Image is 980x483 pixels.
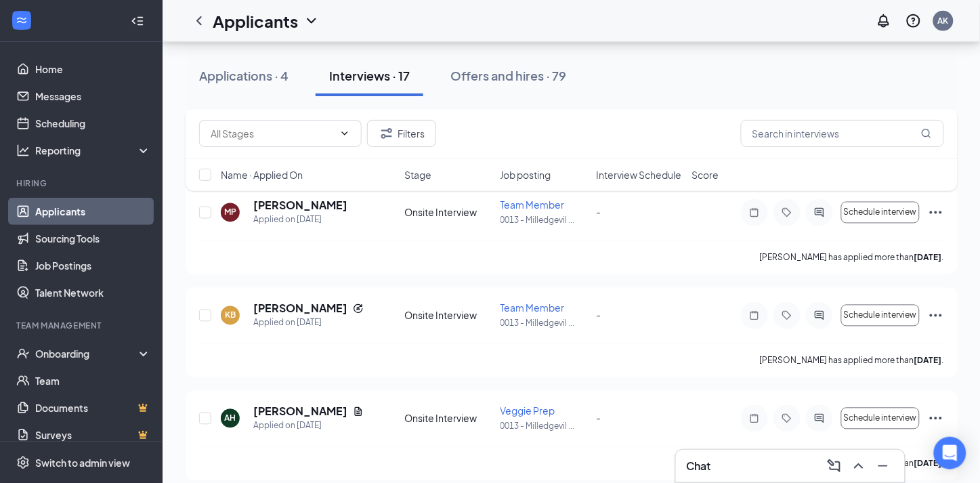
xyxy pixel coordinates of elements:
[131,14,144,28] svg: Collapse
[914,253,942,263] b: [DATE]
[596,310,601,322] span: -
[760,355,944,366] p: [PERSON_NAME] has applied more than .
[928,205,944,221] svg: Ellipses
[35,56,151,83] a: Home
[779,413,795,424] svg: Tag
[841,305,920,327] button: Schedule interview
[191,13,207,29] svg: ChevronLeft
[500,215,589,226] p: 0013 - Milledgevil ...
[841,202,920,224] button: Schedule interview
[851,458,867,474] svg: ChevronUp
[692,168,719,182] span: Score
[779,310,795,321] svg: Tag
[211,126,334,141] input: All Stages
[746,207,763,218] svg: Note
[876,13,892,29] svg: Notifications
[875,458,891,474] svg: Minimize
[826,458,843,474] svg: ComposeMessage
[746,413,763,424] svg: Note
[844,311,917,320] span: Schedule interview
[329,67,410,84] div: Interviews · 17
[35,110,151,137] a: Scheduling
[914,459,942,469] b: [DATE]
[500,168,551,182] span: Job posting
[500,405,555,417] span: Veggie Prep
[367,120,436,147] button: Filter Filters
[253,301,347,316] h5: [PERSON_NAME]
[35,252,151,279] a: Job Postings
[379,125,395,142] svg: Filter
[811,413,828,424] svg: ActiveChat
[253,213,347,227] div: Applied on [DATE]
[224,207,236,218] div: MP
[841,408,920,429] button: Schedule interview
[253,316,364,330] div: Applied on [DATE]
[16,347,30,360] svg: UserCheck
[741,120,944,147] input: Search in interviews
[500,302,565,314] span: Team Member
[811,207,828,218] svg: ActiveChat
[450,67,566,84] div: Offers and hires · 79
[596,168,681,182] span: Interview Schedule
[687,459,711,474] h3: Chat
[779,207,795,218] svg: Tag
[35,347,140,360] div: Onboarding
[225,310,236,321] div: KB
[35,279,151,306] a: Talent Network
[35,198,151,225] a: Applicants
[35,83,151,110] a: Messages
[844,414,917,423] span: Schedule interview
[16,320,148,331] div: Team Management
[746,310,763,321] svg: Note
[16,144,30,157] svg: Analysis
[225,413,236,424] div: AH
[844,208,917,217] span: Schedule interview
[848,455,870,477] button: ChevronUp
[404,206,492,219] div: Onsite Interview
[811,310,828,321] svg: ActiveChat
[938,15,949,26] div: AK
[596,207,601,219] span: -
[15,14,28,27] svg: WorkstreamLogo
[404,309,492,322] div: Onsite Interview
[199,67,289,84] div: Applications · 4
[35,225,151,252] a: Sourcing Tools
[253,198,347,213] h5: [PERSON_NAME]
[596,413,601,425] span: -
[353,303,364,314] svg: Reapply
[303,13,320,29] svg: ChevronDown
[824,455,845,477] button: ComposeMessage
[934,437,966,469] div: Open Intercom Messenger
[253,419,364,433] div: Applied on [DATE]
[906,13,922,29] svg: QuestionInfo
[928,308,944,324] svg: Ellipses
[500,421,589,432] p: 0013 - Milledgevil ...
[35,394,151,421] a: DocumentsCrown
[35,456,130,469] div: Switch to admin view
[500,318,589,329] p: 0013 - Milledgevil ...
[35,367,151,394] a: Team
[914,356,942,366] b: [DATE]
[16,177,148,189] div: Hiring
[921,128,932,139] svg: MagnifyingGlass
[353,406,364,417] svg: Document
[35,144,152,157] div: Reporting
[928,411,944,427] svg: Ellipses
[339,128,350,139] svg: ChevronDown
[872,455,894,477] button: Minimize
[213,9,298,33] h1: Applicants
[221,168,303,182] span: Name · Applied On
[404,168,431,182] span: Stage
[404,412,492,425] div: Onsite Interview
[760,252,944,264] p: [PERSON_NAME] has applied more than .
[35,421,151,448] a: SurveysCrown
[253,404,347,419] h5: [PERSON_NAME]
[16,456,30,469] svg: Settings
[500,199,565,211] span: Team Member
